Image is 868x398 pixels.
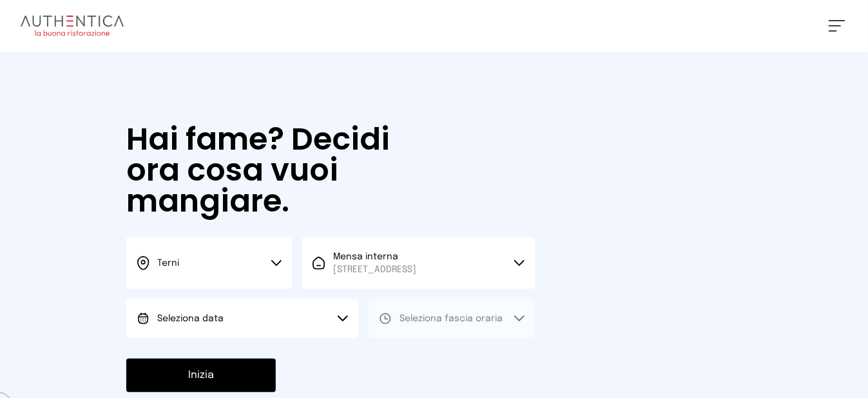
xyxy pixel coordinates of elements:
[400,314,503,323] span: Seleziona fascia oraria
[126,237,292,289] button: Terni
[157,314,224,323] span: Seleziona data
[302,237,534,289] button: Mensa interna[STREET_ADDRESS]
[21,15,124,36] img: logo.8f33a47.png
[126,299,358,338] button: Seleziona data
[333,250,416,276] span: Mensa interna
[126,124,432,217] h1: Hai fame? Decidi ora cosa vuoi mangiare.
[126,359,276,392] button: Inizia
[369,299,534,338] button: Seleziona fascia oraria
[157,259,179,268] span: Terni
[333,263,416,276] span: [STREET_ADDRESS]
